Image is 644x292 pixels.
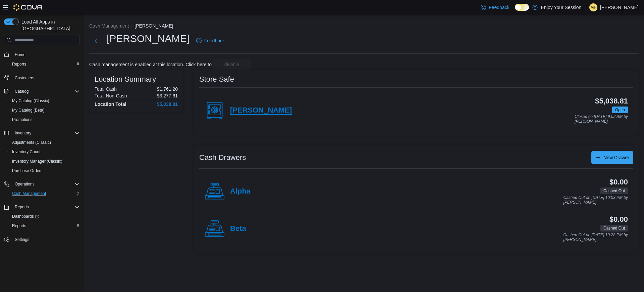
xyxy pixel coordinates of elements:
[12,50,80,58] span: Home
[600,187,628,194] span: Cashed Out
[12,129,80,137] span: Inventory
[12,140,51,145] span: Adjustments (Classic)
[15,89,29,94] span: Catalog
[157,101,178,107] h4: $5,038.81
[15,130,31,136] span: Inventory
[541,3,583,11] p: Enjoy Your Session!
[19,18,80,32] span: Load All Apps in [GEOGRAPHIC_DATA]
[615,107,625,113] span: Open
[7,115,83,124] button: Promotions
[12,98,49,103] span: My Catalog (Classic)
[9,212,42,220] a: Dashboards
[12,223,26,228] span: Reports
[12,117,33,122] span: Promotions
[591,151,633,164] button: New Drawer
[9,97,80,105] span: My Catalog (Classic)
[15,237,29,242] span: Settings
[9,190,80,198] span: Cash Management
[15,75,34,81] span: Customers
[9,106,47,114] a: My Catalog (Beta)
[585,3,587,11] p: |
[12,180,37,188] button: Operations
[1,235,83,244] button: Settings
[9,116,35,124] a: Promotions
[89,23,129,29] button: Cash Management
[575,115,628,124] p: Closed on [DATE] 9:02 AM by [PERSON_NAME]
[9,97,52,105] a: My Catalog (Classic)
[1,87,83,96] button: Catalog
[12,203,32,211] button: Reports
[7,138,83,147] button: Adjustments (Classic)
[563,196,628,205] p: Cashed Out on [DATE] 10:03 PM by [PERSON_NAME]
[12,214,39,219] span: Dashboards
[515,4,529,11] input: Dark Mode
[9,148,43,156] a: Inventory Count
[563,233,628,242] p: Cashed Out on [DATE] 10:28 PM by [PERSON_NAME]
[9,222,80,230] span: Reports
[595,97,628,105] h3: $5,038.81
[157,93,178,98] p: $3,277.61
[9,212,80,220] span: Dashboards
[9,167,45,175] a: Purchase Orders
[12,203,80,211] span: Reports
[12,191,46,196] span: Cash Management
[12,168,43,173] span: Purchase Orders
[95,93,127,98] h6: Total Non-Cash
[1,179,83,189] button: Operations
[230,106,292,115] h4: [PERSON_NAME]
[7,106,83,115] button: My Catalog (Beta)
[1,73,83,83] button: Customers
[478,1,512,14] a: Feedback
[12,108,45,113] span: My Catalog (Beta)
[15,204,29,210] span: Reports
[95,101,126,107] h4: Location Total
[12,149,41,155] span: Inventory Count
[12,87,31,95] button: Catalog
[7,189,83,198] button: Cash Management
[9,60,80,68] span: Reports
[95,75,156,83] h3: Location Summary
[9,148,80,156] span: Inventory Count
[7,157,83,166] button: Inventory Manager (Classic)
[9,138,80,147] span: Adjustments (Classic)
[9,157,80,165] span: Inventory Manager (Classic)
[9,222,29,230] a: Reports
[489,4,509,11] span: Feedback
[95,86,117,92] h6: Total Cash
[603,154,629,161] span: New Drawer
[157,86,178,92] p: $1,761.20
[13,4,43,11] img: Cova
[600,225,628,232] span: Cashed Out
[194,34,227,47] a: Feedback
[12,180,80,188] span: Operations
[9,167,80,175] span: Purchase Orders
[603,188,625,194] span: Cashed Out
[9,157,65,165] a: Inventory Manager (Classic)
[89,23,639,31] nav: An example of EuiBreadcrumbs
[9,106,80,114] span: My Catalog (Beta)
[4,47,80,262] nav: Complex example
[199,75,234,83] h3: Store Safe
[600,3,639,11] p: [PERSON_NAME]
[7,96,83,106] button: My Catalog (Classic)
[135,23,173,29] button: [PERSON_NAME]
[7,221,83,231] button: Reports
[9,190,49,198] a: Cash Management
[12,61,26,67] span: Reports
[7,147,83,157] button: Inventory Count
[590,3,596,11] span: MF
[609,178,628,186] h3: $0.00
[89,34,103,47] button: Next
[1,128,83,138] button: Inventory
[7,166,83,175] button: Purchase Orders
[213,59,251,70] button: disable
[7,59,83,69] button: Reports
[12,129,34,137] button: Inventory
[12,74,80,82] span: Customers
[230,187,251,196] h4: Alpha
[15,181,35,187] span: Operations
[230,224,246,233] h4: Beta
[12,159,62,164] span: Inventory Manager (Classic)
[12,74,37,82] a: Customers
